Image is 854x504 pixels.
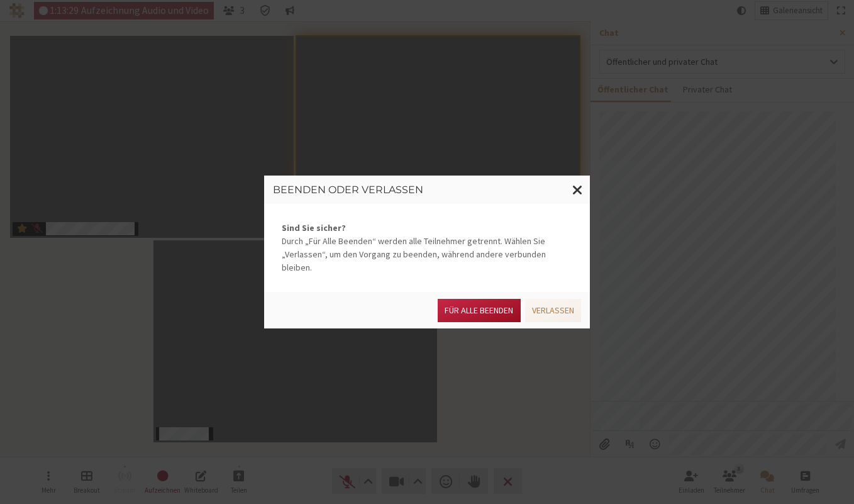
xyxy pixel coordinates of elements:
[282,221,572,235] strong: Sind Sie sicher?
[273,184,581,196] h3: Beenden oder verlassen
[525,299,581,322] button: Verlassen
[438,299,520,322] button: Für alle Beenden
[264,204,590,292] div: Durch „Für Alle Beenden“ werden alle Teilnehmer getrennt. Wählen Sie „Verlassen“, um den Vorgang ...
[565,176,590,204] button: Fenster schließen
